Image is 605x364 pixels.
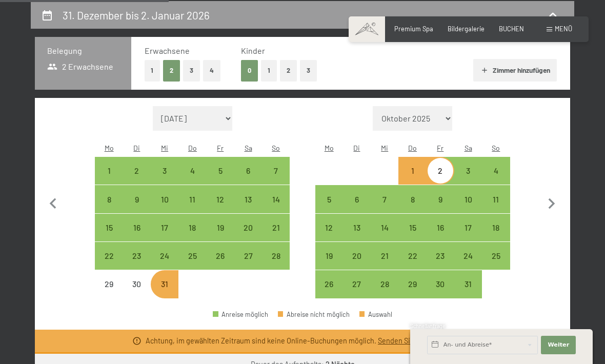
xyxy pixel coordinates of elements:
[372,280,397,306] div: 28
[95,270,123,298] div: Mon Dec 29 2025
[427,270,454,298] div: Fri Jan 30 2026
[262,157,290,185] div: Sun Dec 07 2025
[152,224,177,249] div: 17
[188,144,197,152] abbr: Donnerstag
[105,144,114,152] abbr: Montag
[398,270,426,298] div: Anreise möglich
[241,60,258,81] button: 0
[123,270,151,298] div: Anreise nicht möglich
[343,242,371,270] div: Anreise möglich
[234,242,262,270] div: Sat Dec 27 2025
[455,224,481,249] div: 17
[398,157,426,185] div: Thu Jan 01 2026
[343,185,371,213] div: Anreise möglich
[482,242,510,270] div: Anreise möglich
[123,242,151,270] div: Tue Dec 23 2025
[96,167,122,192] div: 1
[344,195,370,221] div: 6
[123,242,151,270] div: Anreise möglich
[146,336,473,346] div: Achtung, im gewählten Zeitraum sind keine Online-Buchungen möglich. .
[315,242,343,270] div: Anreise möglich
[315,214,343,241] div: Mon Jan 12 2026
[325,144,334,152] abbr: Montag
[152,252,177,277] div: 24
[234,157,262,185] div: Anreise möglich
[316,224,342,249] div: 12
[96,280,122,306] div: 29
[178,214,206,241] div: Thu Dec 18 2025
[207,157,234,185] div: Fri Dec 05 2025
[179,167,205,192] div: 4
[454,185,482,213] div: Anreise möglich
[208,195,233,221] div: 12
[95,214,123,241] div: Mon Dec 15 2025
[398,214,426,241] div: Anreise möglich
[207,185,234,213] div: Fri Dec 12 2025
[427,242,454,270] div: Fri Jan 23 2026
[454,242,482,270] div: Anreise möglich
[371,185,398,213] div: Anreise möglich
[359,311,392,318] div: Auswahl
[47,61,113,72] span: 2 Erwachsene
[263,195,289,221] div: 14
[427,270,454,298] div: Anreise möglich
[454,185,482,213] div: Sat Jan 10 2026
[344,252,370,277] div: 20
[123,214,151,241] div: Anreise möglich
[371,214,398,241] div: Anreise möglich
[315,185,343,213] div: Anreise möglich
[272,144,280,152] abbr: Sonntag
[427,214,454,241] div: Anreise möglich
[428,224,453,249] div: 16
[63,9,210,22] h2: 31. Dezember bis 2. Januar 2026
[234,242,262,270] div: Anreise möglich
[183,60,200,81] button: 3
[541,336,576,354] button: Weiter
[235,252,261,277] div: 27
[208,167,233,192] div: 5
[465,144,472,152] abbr: Samstag
[428,252,453,277] div: 23
[124,280,150,306] div: 30
[372,195,397,221] div: 7
[427,157,454,185] div: Anreise möglich
[207,214,234,241] div: Fri Dec 19 2025
[455,280,481,306] div: 31
[371,270,398,298] div: Wed Jan 28 2026
[398,185,426,213] div: Anreise möglich
[343,185,371,213] div: Tue Jan 06 2026
[123,157,151,185] div: Anreise möglich
[124,167,150,192] div: 2
[398,214,426,241] div: Thu Jan 15 2026
[315,214,343,241] div: Anreise möglich
[315,270,343,298] div: Mon Jan 26 2026
[408,144,417,152] abbr: Donnerstag
[399,195,425,221] div: 8
[263,252,289,277] div: 28
[399,252,425,277] div: 22
[427,157,454,185] div: Fri Jan 02 2026
[427,214,454,241] div: Fri Jan 16 2026
[124,195,150,221] div: 9
[95,242,123,270] div: Anreise möglich
[152,167,177,192] div: 3
[315,185,343,213] div: Mon Jan 05 2026
[263,224,289,249] div: 21
[371,185,398,213] div: Wed Jan 07 2026
[344,224,370,249] div: 13
[178,214,206,241] div: Anreise möglich
[454,157,482,185] div: Anreise möglich
[448,25,485,33] a: Bildergalerie
[208,252,233,277] div: 26
[278,311,350,318] div: Abreise nicht möglich
[454,242,482,270] div: Sat Jan 24 2026
[96,252,122,277] div: 22
[473,59,557,82] button: Zimmer hinzufügen
[372,224,397,249] div: 14
[96,224,122,249] div: 15
[399,167,425,192] div: 1
[398,157,426,185] div: Anreise möglich
[399,224,425,249] div: 15
[378,336,471,345] a: Senden Sie uns eine Anfrage
[234,214,262,241] div: Sat Dec 20 2025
